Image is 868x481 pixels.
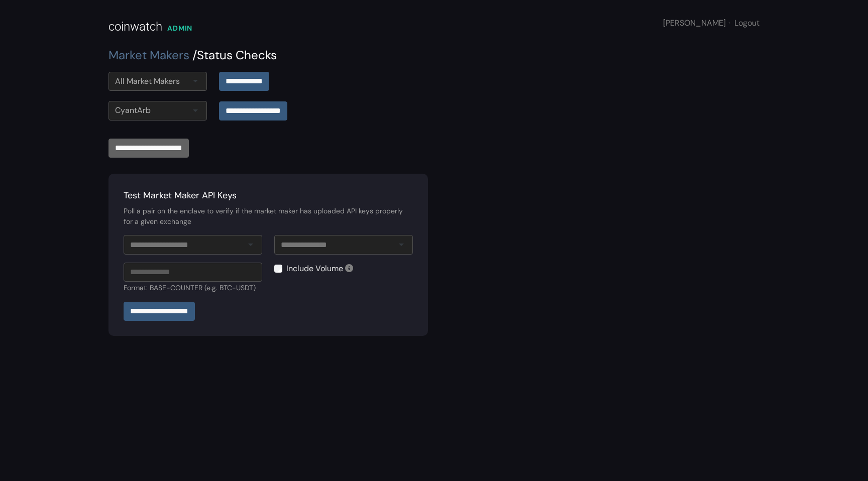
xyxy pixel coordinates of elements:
[124,283,256,292] small: Format: BASE-COUNTER (e.g. BTC-USDT)
[734,18,759,28] a: Logout
[124,206,413,227] div: Poll a pair on the enclave to verify if the market maker has uploaded API keys properly for a giv...
[663,17,759,29] div: [PERSON_NAME]
[115,104,151,116] div: CyantArb
[124,189,413,202] div: Test Market Maker API Keys
[192,47,197,63] span: /
[108,47,189,63] a: Market Makers
[108,46,759,64] div: Status Checks
[108,18,162,36] div: coinwatch
[167,23,192,34] div: ADMIN
[115,75,180,87] div: All Market Makers
[286,263,343,275] label: Include Volume
[728,18,730,28] span: ·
